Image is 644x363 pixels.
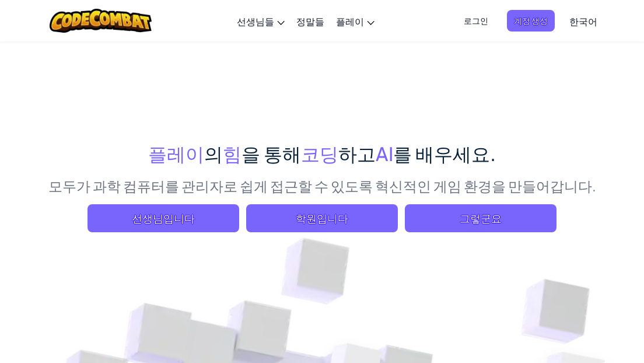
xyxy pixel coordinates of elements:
[246,204,398,232] a: 학원입니다
[563,5,603,37] a: 한국어
[231,5,290,37] a: 선생님들
[87,204,239,232] a: 선생님입니다
[242,142,301,165] font: 을 통해
[376,142,393,165] font: AI
[237,15,274,27] font: 선생님들
[464,15,488,26] font: 로그인
[405,204,556,232] button: 그렇군요
[336,15,364,27] font: 플레이
[569,15,597,27] font: 한국어
[457,10,495,32] button: 로그인
[204,142,223,165] font: 의
[132,211,195,225] font: 선생님입니다
[296,15,324,27] font: 정말들
[301,142,338,165] font: 코딩
[290,5,330,37] a: 정말들
[48,177,596,194] font: 모두가 과학 컴퓨터를 관리자로 쉽게 접근할 수 있도록 혁신적인 게임 환경을 만들어갑니다.
[330,5,380,37] a: 플레이
[148,142,204,165] font: 플레이
[50,9,152,33] img: 코드컴뱃 로고
[514,15,548,26] font: 계정 생성
[296,211,348,225] font: 학원입니다
[338,142,376,165] font: 하고
[460,211,502,225] font: 그렇군요
[223,142,242,165] font: 힘
[507,10,555,32] button: 계정 생성
[393,142,496,165] font: 를 배우세요.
